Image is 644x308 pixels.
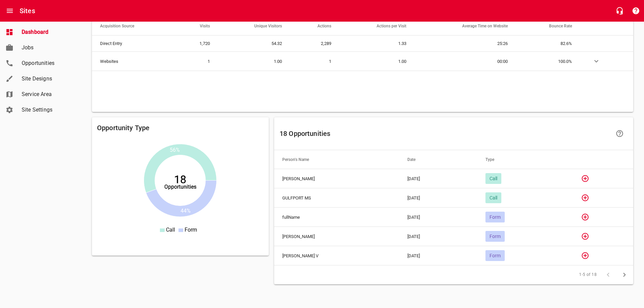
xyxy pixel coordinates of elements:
[516,17,580,35] th: Bounce Rate
[181,208,191,214] text: 44%
[516,35,580,52] td: 82.6%
[164,184,196,190] text: Opportunities
[22,28,73,36] span: Dashboard
[628,3,644,19] button: Support Portal
[339,35,415,52] td: 1.33
[485,231,505,242] div: Form
[274,208,399,227] td: fullName
[218,52,290,71] td: 1.00
[485,250,505,261] div: Form
[290,35,339,52] td: 2,289
[485,195,501,200] span: Call
[170,147,180,153] text: 56%
[339,52,415,71] td: 1.00
[414,35,516,52] td: 25:26
[579,271,597,278] span: 1-5 of 18
[185,227,197,233] span: Form
[174,17,218,35] th: Visits
[399,169,477,188] td: [DATE]
[339,17,415,35] th: Actions per Visit
[399,227,477,246] td: [DATE]
[477,150,569,169] th: Type
[97,122,264,133] h6: Opportunity Type
[274,169,399,188] td: [PERSON_NAME]
[399,188,477,208] td: [DATE]
[414,17,516,35] th: Average Time on Website
[280,128,610,139] h6: 18 Opportunities
[22,106,73,114] span: Site Settings
[174,52,218,71] td: 1
[290,17,339,35] th: Actions
[485,176,501,181] span: Call
[485,234,505,239] span: Form
[485,212,505,222] div: Form
[218,17,290,35] th: Unique Visitors
[174,173,186,186] text: 18
[174,35,218,52] td: 1,720
[612,3,628,19] button: Live Chat
[22,44,73,52] span: Jobs
[612,125,628,142] a: Learn more about your Opportunities
[22,75,73,83] span: Site Designs
[274,227,399,246] td: [PERSON_NAME]
[22,59,73,67] span: Opportunities
[399,246,477,265] td: [DATE]
[218,35,290,52] td: 54.32
[399,150,477,169] th: Date
[274,188,399,208] td: GULFPORT MS
[516,52,580,71] td: 100.0%
[22,90,73,98] span: Service Area
[2,3,18,19] button: Open drawer
[92,17,174,35] th: Acquisition Source
[274,246,399,265] td: [PERSON_NAME] V
[485,192,501,203] div: Call
[166,227,175,233] span: Call
[485,253,505,258] span: Form
[399,208,477,227] td: [DATE]
[92,35,174,52] td: Direct Entry
[20,5,35,16] h6: Sites
[274,150,399,169] th: Person's Name
[414,52,516,71] td: 00:00
[485,214,505,220] span: Form
[92,52,174,71] td: Websites
[290,52,339,71] td: 1
[485,173,501,184] div: Call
